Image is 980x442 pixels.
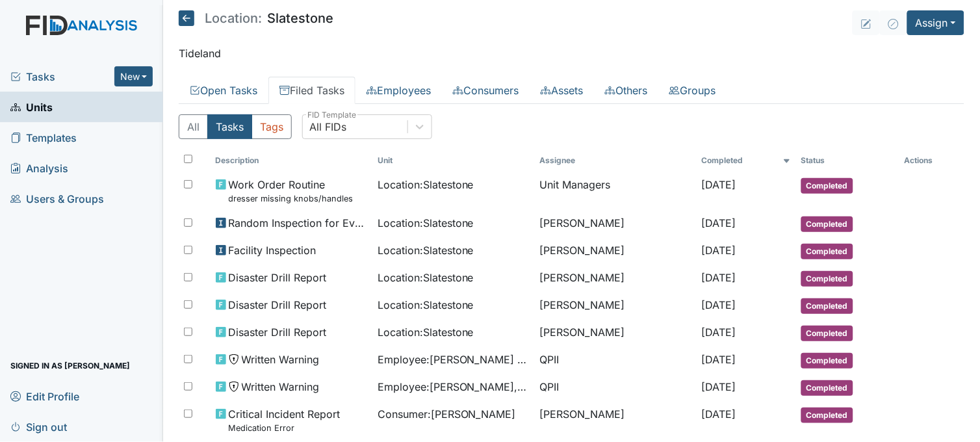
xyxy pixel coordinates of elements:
[179,114,208,139] button: All
[114,66,153,86] button: New
[594,77,658,104] a: Others
[251,114,292,139] button: Tags
[10,386,79,406] span: Edit Profile
[179,77,268,104] a: Open Tasks
[801,271,853,287] span: Completed
[702,271,736,284] span: [DATE]
[10,417,67,437] span: Sign out
[242,379,320,395] span: Written Warning
[801,178,853,194] span: Completed
[702,408,736,421] span: [DATE]
[801,353,853,369] span: Completed
[801,326,853,341] span: Completed
[702,380,736,393] span: [DATE]
[179,45,964,61] p: Tideland
[179,10,333,26] h5: Slatestone
[702,244,736,257] span: [DATE]
[899,149,964,172] th: Actions
[205,12,262,25] span: Location:
[534,210,696,237] td: [PERSON_NAME]
[184,155,192,163] input: Toggle All Rows Selected
[229,192,354,205] small: dresser missing knobs/handles
[207,114,252,139] button: Tasks
[907,10,964,35] button: Assign
[702,353,736,366] span: [DATE]
[229,422,341,434] small: Medication Error
[534,237,696,265] td: [PERSON_NAME]
[179,114,292,139] div: Type filter
[702,216,736,229] span: [DATE]
[801,244,853,259] span: Completed
[534,292,696,319] td: [PERSON_NAME]
[796,149,900,172] th: Toggle SortBy
[10,97,53,117] span: Units
[378,352,529,367] span: Employee : [PERSON_NAME] Quazia
[378,177,474,192] span: Location : Slatestone
[702,298,736,311] span: [DATE]
[534,319,696,346] td: [PERSON_NAME]
[229,406,341,434] span: Critical Incident Report Medication Error
[229,215,367,231] span: Random Inspection for Evening
[372,149,534,172] th: Toggle SortBy
[378,324,474,340] span: Location : Slatestone
[697,149,796,172] th: Toggle SortBy
[534,265,696,292] td: [PERSON_NAME]
[534,346,696,374] td: QPII
[801,298,853,314] span: Completed
[534,374,696,401] td: QPII
[309,119,346,135] div: All FIDs
[378,297,474,313] span: Location : Slatestone
[229,270,327,285] span: Disaster Drill Report
[355,77,442,104] a: Employees
[268,77,355,104] a: Filed Tasks
[801,380,853,396] span: Completed
[534,149,696,172] th: Assignee
[10,188,104,209] span: Users & Groups
[211,149,372,172] th: Toggle SortBy
[10,158,68,178] span: Analysis
[658,77,727,104] a: Groups
[10,356,130,376] span: Signed in as [PERSON_NAME]
[378,215,474,231] span: Location : Slatestone
[378,406,516,422] span: Consumer : [PERSON_NAME]
[801,408,853,423] span: Completed
[378,270,474,285] span: Location : Slatestone
[229,242,316,258] span: Facility Inspection
[442,77,530,104] a: Consumers
[10,127,77,148] span: Templates
[534,172,696,210] td: Unit Managers
[229,297,327,313] span: Disaster Drill Report
[801,216,853,232] span: Completed
[229,177,354,205] span: Work Order Routine dresser missing knobs/handles
[534,401,696,439] td: [PERSON_NAME]
[702,326,736,339] span: [DATE]
[702,178,736,191] span: [DATE]
[242,352,320,367] span: Written Warning
[378,379,529,395] span: Employee : [PERSON_NAME], Leniyah
[530,77,594,104] a: Assets
[378,242,474,258] span: Location : Slatestone
[229,324,327,340] span: Disaster Drill Report
[10,69,114,84] a: Tasks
